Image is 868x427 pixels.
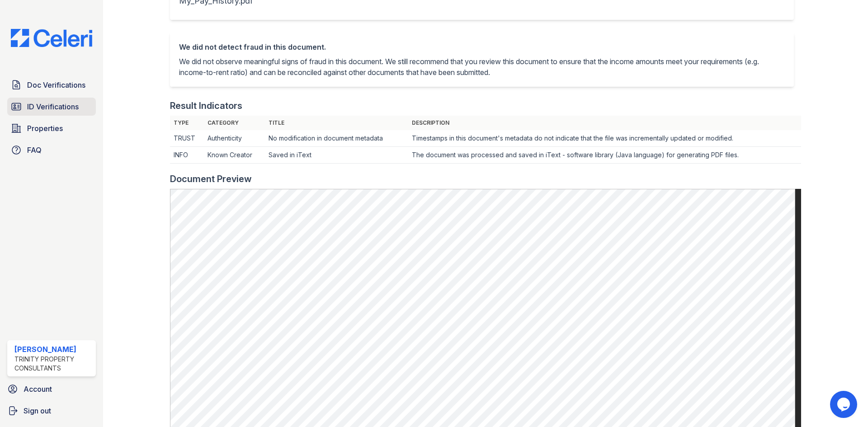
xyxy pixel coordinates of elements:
[7,98,96,116] a: ID Verifications
[170,173,252,185] div: Document Preview
[204,116,265,130] th: Category
[27,101,79,112] span: ID Verifications
[24,384,52,394] span: Account
[265,116,408,130] th: Title
[408,116,801,130] th: Description
[27,80,85,90] span: Doc Verifications
[27,123,63,134] span: Properties
[265,130,408,147] td: No modification in document metadata
[27,145,42,155] span: FAQ
[408,130,801,147] td: Timestamps in this document's metadata do not indicate that the file was incrementally updated or...
[7,119,96,137] a: Properties
[204,130,265,147] td: Authenticity
[170,99,242,112] div: Result Indicators
[4,29,99,47] img: CE_Logo_Blue-a8612792a0a2168367f1c8372b55b34899dd931a85d93a1a3d3e32e68fde9ad4.png
[7,76,96,94] a: Doc Verifications
[179,56,785,78] p: We did not observe meaningful signs of fraud in this document. We still recommend that you review...
[265,147,408,164] td: Saved in iText
[170,116,204,130] th: Type
[4,380,99,398] a: Account
[14,344,92,355] div: [PERSON_NAME]
[170,130,204,147] td: TRUST
[7,141,96,159] a: FAQ
[830,391,859,418] iframe: chat widget
[170,147,204,164] td: INFO
[408,147,801,164] td: The document was processed and saved in iText - software library (Java language) for generating P...
[179,42,785,52] div: We did not detect fraud in this document.
[4,402,99,420] a: Sign out
[14,355,92,373] div: Trinity Property Consultants
[24,405,51,416] span: Sign out
[204,147,265,164] td: Known Creator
